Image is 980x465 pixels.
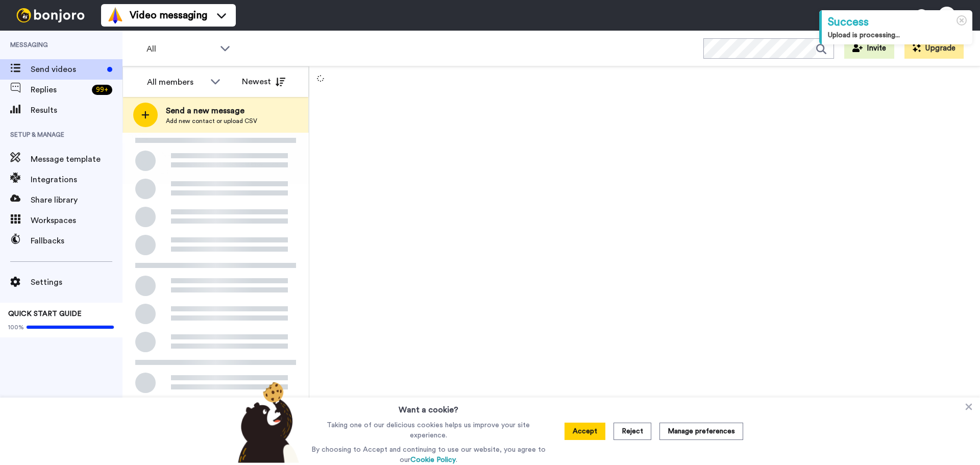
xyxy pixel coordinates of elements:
[904,38,964,59] button: Upgrade
[844,38,894,59] button: Invite
[166,105,257,117] span: Send a new message
[31,153,122,165] span: Message template
[31,104,122,116] span: Results
[309,445,548,465] p: By choosing to Accept and continuing to use our website, you agree to our .
[828,30,966,40] div: Upload is processing...
[147,76,205,88] div: All members
[8,323,24,331] span: 100%
[107,7,124,23] img: vm-color.svg
[8,310,82,317] span: QUICK START GUIDE
[31,63,103,76] span: Send videos
[12,8,89,22] img: bj-logo-header-white.svg
[565,423,605,440] button: Accept
[31,84,88,96] span: Replies
[31,235,122,247] span: Fallbacks
[161,168,263,176] span: JD
[309,420,548,440] p: Taking one of our delicious cookies helps us improve your site experience.
[614,423,651,440] button: Reject
[828,14,966,30] div: Success
[122,133,309,143] div: [DATE]
[31,276,122,288] span: Settings
[130,148,156,174] img: n.png
[130,8,207,22] span: Video messaging
[166,117,257,125] span: Add new contact or upload CSV
[659,423,743,440] button: Manage preferences
[146,43,215,55] span: All
[399,398,458,416] h3: Want a cookie?
[229,381,304,463] img: bear-with-cookie.png
[31,174,122,186] span: Integrations
[410,456,456,463] a: Cookie Policy
[31,214,122,227] span: Workspaces
[161,150,263,160] span: Nik
[161,160,263,168] span: Electrician/Specialist Electrical Provider
[234,71,293,92] button: Newest
[31,194,122,206] span: Share library
[92,85,112,95] div: 99 +
[268,159,304,167] div: [DATE]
